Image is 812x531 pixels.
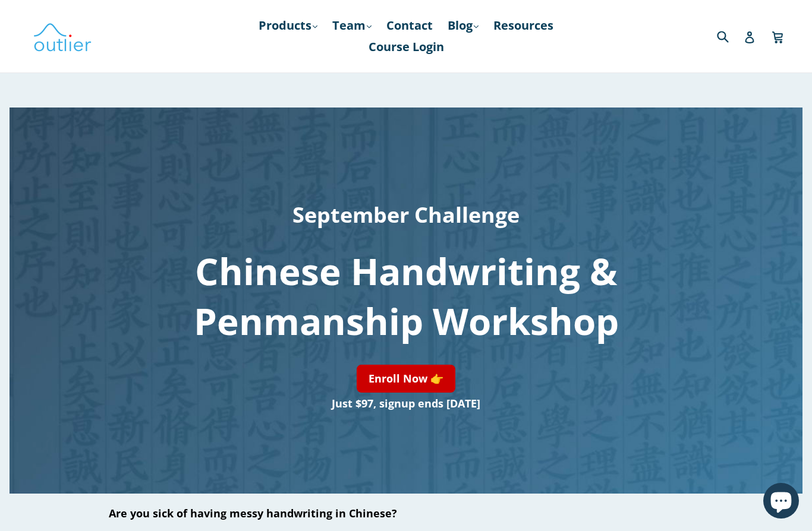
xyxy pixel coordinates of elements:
a: Blog [442,15,484,36]
inbox-online-store-chat: Shopify online store chat [760,483,802,521]
a: Course Login [363,36,450,58]
h2: September Challenge [128,194,684,236]
a: Contact [380,15,439,36]
a: Enroll Now 👉 [357,365,455,393]
input: Search [714,24,747,48]
h3: Just $97, signup ends [DATE] [128,393,684,414]
a: Team [326,15,377,36]
img: Outlier Linguistics [33,19,92,53]
h1: Chinese Handwriting & Penmanship Workshop [128,246,684,346]
a: Resources [487,15,559,36]
span: Are you sick of having messy handwriting in Chinese? [109,506,397,520]
a: Products [253,15,323,36]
